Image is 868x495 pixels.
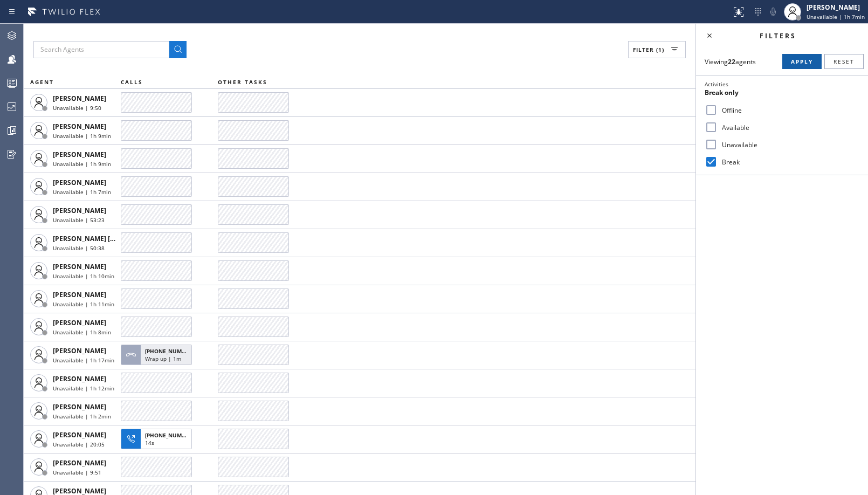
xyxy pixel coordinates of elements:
[53,262,106,271] span: [PERSON_NAME]
[53,300,114,308] span: Unavailable | 1h 11min
[718,157,859,167] label: Break
[53,290,106,299] span: [PERSON_NAME]
[53,402,106,411] span: [PERSON_NAME]
[53,356,114,364] span: Unavailable | 1h 17min
[807,3,865,12] div: [PERSON_NAME]
[766,4,781,19] button: Mute
[53,272,114,280] span: Unavailable | 1h 10min
[33,41,169,58] input: Search Agents
[145,431,194,439] span: [PHONE_NUMBER]
[807,13,865,20] span: Unavailable | 1h 7min
[30,78,54,86] span: AGENT
[833,58,855,65] span: Reset
[53,384,114,392] span: Unavailable | 1h 12min
[718,123,859,132] label: Available
[760,31,796,40] span: Filters
[53,234,161,243] span: [PERSON_NAME] [PERSON_NAME]
[824,54,864,69] button: Reset
[791,58,813,65] span: Apply
[53,122,106,131] span: [PERSON_NAME]
[53,206,106,215] span: [PERSON_NAME]
[145,439,154,446] span: 14s
[53,188,111,196] span: Unavailable | 1h 7min
[633,46,664,53] span: Filter (1)
[53,94,106,103] span: [PERSON_NAME]
[53,318,106,327] span: [PERSON_NAME]
[53,346,106,355] span: [PERSON_NAME]
[53,160,111,168] span: Unavailable | 1h 9min
[53,104,101,112] span: Unavailable | 9:50
[53,441,105,448] span: Unavailable | 20:05
[53,216,105,224] span: Unavailable | 53:23
[121,341,195,368] button: [PHONE_NUMBER]Wrap up | 1m
[53,412,111,420] span: Unavailable | 1h 2min
[628,41,686,58] button: Filter (1)
[53,374,106,383] span: [PERSON_NAME]
[218,78,267,86] span: OTHER TASKS
[718,106,859,115] label: Offline
[705,80,859,88] div: Activities
[121,78,143,86] span: CALLS
[145,347,194,355] span: [PHONE_NUMBER]
[705,88,739,97] span: Break only
[705,57,756,66] span: Viewing agents
[782,54,822,69] button: Apply
[718,140,859,149] label: Unavailable
[145,355,181,362] span: Wrap up | 1m
[53,430,106,439] span: [PERSON_NAME]
[53,458,106,467] span: [PERSON_NAME]
[53,178,106,187] span: [PERSON_NAME]
[121,425,195,452] button: [PHONE_NUMBER]14s
[53,132,111,140] span: Unavailable | 1h 9min
[53,244,105,252] span: Unavailable | 50:38
[53,150,106,159] span: [PERSON_NAME]
[728,57,735,66] strong: 22
[53,469,101,476] span: Unavailable | 9:51
[53,328,111,336] span: Unavailable | 1h 8min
